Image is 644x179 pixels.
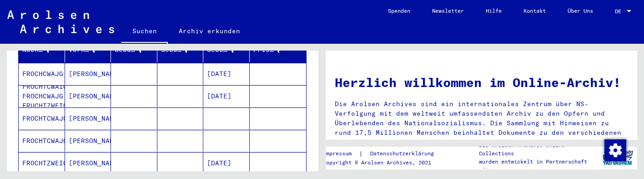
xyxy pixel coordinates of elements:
[323,149,359,159] a: Impressum
[203,63,250,85] mat-cell: [DATE]
[604,139,626,161] img: Zustimmung ändern
[203,85,250,107] mat-cell: [DATE]
[65,85,111,107] mat-cell: [PERSON_NAME]
[19,85,65,107] mat-cell: FROCHTCWAIG FROCHCWAJG FRUCHTZWEIG
[65,107,111,129] mat-cell: [PERSON_NAME]
[19,107,65,129] mat-cell: FROCHTCWAJG
[19,63,65,85] mat-cell: FROCHCWAJG
[65,130,111,152] mat-cell: [PERSON_NAME]
[335,99,628,157] p: Die Arolsen Archives sind ein internationales Zentrum über NS-Verfolgung mit dem weltweit umfasse...
[601,146,635,169] img: yv_logo.png
[7,10,114,33] img: Arolsen_neg.svg
[168,20,251,42] a: Archiv erkunden
[19,130,65,152] mat-cell: FROCHTCWAJG
[19,152,65,174] mat-cell: FROCHTZWEIG
[615,8,625,15] span: DE
[323,149,445,159] div: |
[335,73,628,92] h1: Herzlich willkommen im Online-Archiv!
[121,20,168,44] a: Suchen
[479,141,598,158] p: Die Arolsen Archives Online-Collections
[65,152,111,174] mat-cell: [PERSON_NAME]
[479,158,598,174] p: wurden entwickelt in Partnerschaft mit
[363,149,445,159] a: Datenschutzerklärung
[323,159,445,167] p: Copyright © Arolsen Archives, 2021
[203,152,250,174] mat-cell: [DATE]
[65,63,111,85] mat-cell: [PERSON_NAME]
